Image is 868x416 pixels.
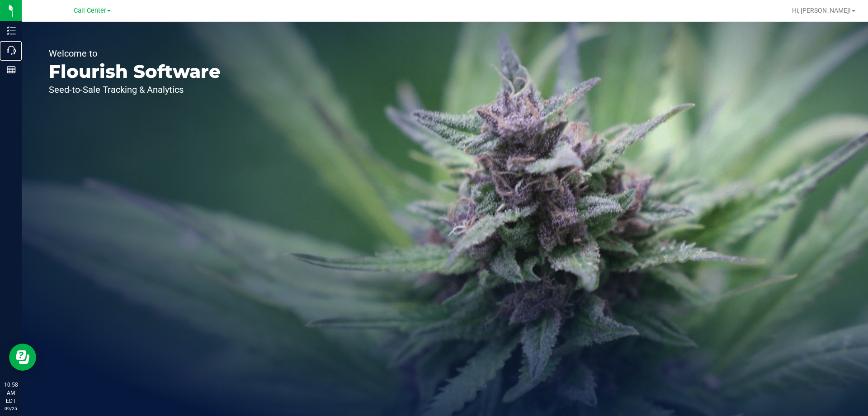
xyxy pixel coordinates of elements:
p: 09/25 [4,405,18,412]
inline-svg: Inventory [7,26,16,35]
p: Seed-to-Sale Tracking & Analytics [49,85,221,94]
p: Flourish Software [49,62,221,81]
p: Welcome to [49,49,221,58]
p: 10:58 AM EDT [4,381,18,405]
iframe: Resource center [9,344,36,371]
span: Hi, [PERSON_NAME]! [792,7,851,14]
inline-svg: Reports [7,65,16,74]
span: Call Center [74,7,106,14]
inline-svg: Call Center [7,46,16,55]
